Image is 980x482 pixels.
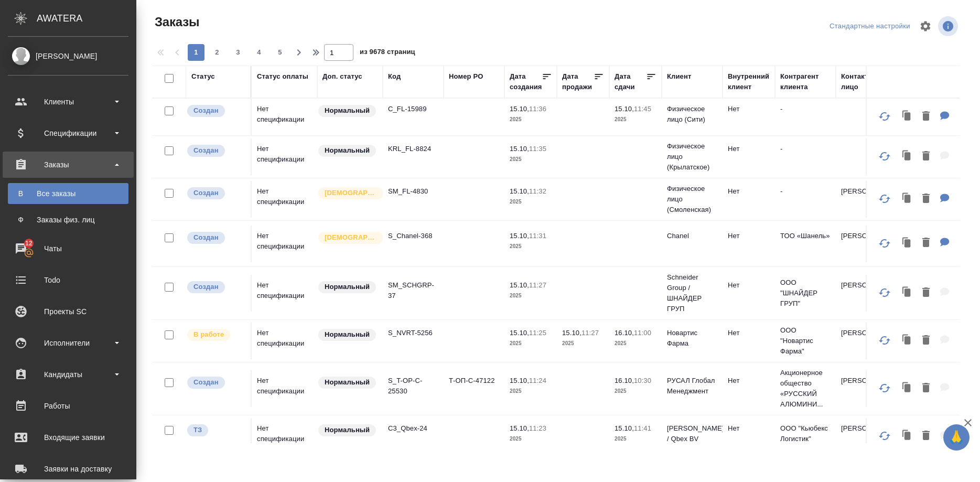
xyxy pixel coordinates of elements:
span: 2 [209,47,225,58]
button: Удалить [917,232,935,254]
button: Обновить [872,104,897,129]
p: 15.10, [510,329,529,337]
div: Клиент [667,71,691,82]
p: 15.10, [510,424,529,432]
p: 15.10, [510,187,529,195]
span: 12 [19,238,39,249]
p: В работе [193,329,224,340]
div: Спецификации [8,125,128,141]
span: Посмотреть информацию [938,16,960,36]
p: C3_Qbex-24 [388,423,438,434]
p: Физическое лицо (Сити) [667,104,717,125]
td: [PERSON_NAME] [836,275,897,312]
span: 🙏 [947,426,965,448]
td: [PERSON_NAME] [836,226,897,262]
button: Удалить [917,425,935,447]
p: 2025 [562,338,604,349]
button: Удалить [917,146,935,167]
button: Удалить [917,330,935,351]
p: Акционерное общество «РУССКИЙ АЛЮМИНИ... [780,368,831,410]
p: 11:27 [529,281,546,289]
a: Входящие заявки [3,424,134,451]
div: Заявки на доставку [8,461,128,477]
p: 10:30 [634,377,651,384]
p: Нормальный [325,425,370,435]
p: 11:31 [529,232,546,240]
div: Дата сдачи [615,71,646,92]
div: split button [827,18,913,35]
p: 15.10, [562,329,581,337]
div: Дата продажи [562,71,594,92]
p: 15.10, [510,105,529,113]
td: [PERSON_NAME] [836,181,897,218]
p: Создан [193,188,219,198]
p: ООО "Новартис Фарма" [780,325,831,357]
p: 2025 [615,386,656,397]
p: 2025 [510,154,552,165]
p: [DEMOGRAPHIC_DATA] [325,188,377,198]
p: 15.10, [510,232,529,240]
a: Проекты SC [3,298,134,325]
p: Создан [193,282,219,292]
button: Удалить [917,106,935,127]
div: Проекты SC [8,304,128,319]
div: Статус по умолчанию для стандартных заказов [317,423,378,437]
p: 11:00 [634,329,651,337]
p: 11:41 [634,424,651,432]
p: 11:45 [634,105,651,113]
span: Настроить таблицу [913,14,938,39]
span: из 9678 страниц [360,46,415,61]
p: Нет [728,104,770,114]
div: Статус оплаты [257,71,308,82]
p: Нет [728,376,770,386]
p: SM_SCHGRP-37 [388,280,438,301]
p: Нормальный [325,145,370,156]
td: Нет спецификации [252,323,317,359]
td: [PERSON_NAME] [836,418,897,455]
div: Статус по умолчанию для стандартных заказов [317,328,378,342]
div: Статус [191,71,215,82]
p: S_Chanel-368 [388,231,438,241]
p: ТОО «Шaнель» [780,231,831,241]
td: [PERSON_NAME] [836,323,897,359]
div: Заказы физ. лиц [13,215,123,225]
p: ООО "ШНАЙДЕР ГРУП" [780,277,831,309]
p: 2025 [510,434,552,444]
p: Создан [193,105,219,116]
div: Выставляется автоматически при создании заказа [186,186,245,200]
button: Клонировать [897,146,917,167]
div: Работы [8,398,128,414]
div: Исполнители [8,335,128,351]
button: Обновить [872,231,897,256]
td: Нет спецификации [252,181,317,218]
p: 11:36 [529,105,546,113]
button: 🙏 [943,424,970,451]
p: ТЗ [193,425,202,435]
div: Выставляется автоматически при создании заказа [186,144,245,158]
p: Нет [728,231,770,241]
td: Нет спецификации [252,226,317,262]
button: Удалить [917,282,935,304]
p: - [780,104,831,114]
div: AWATERA [37,8,136,29]
p: 2025 [510,291,552,301]
p: [DEMOGRAPHIC_DATA] [325,232,377,243]
button: 4 [251,44,267,61]
td: [PERSON_NAME] [836,370,897,407]
p: 2025 [510,114,552,125]
p: 2025 [510,386,552,397]
p: Физическое лицо (Смоленская) [667,184,717,215]
td: Нет спецификации [252,418,317,455]
p: [PERSON_NAME] / Qbex BV [667,423,717,444]
div: Выставляется автоматически при создании заказа [186,376,245,390]
div: Номер PO [449,71,483,82]
p: Нет [728,144,770,154]
span: 5 [272,47,288,58]
p: 15.10, [615,105,634,113]
p: - [780,186,831,197]
button: 2 [209,44,225,61]
button: Обновить [872,144,897,169]
td: Т-ОП-С-47122 [444,370,504,407]
p: 15.10, [510,145,529,153]
p: Нет [728,423,770,434]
